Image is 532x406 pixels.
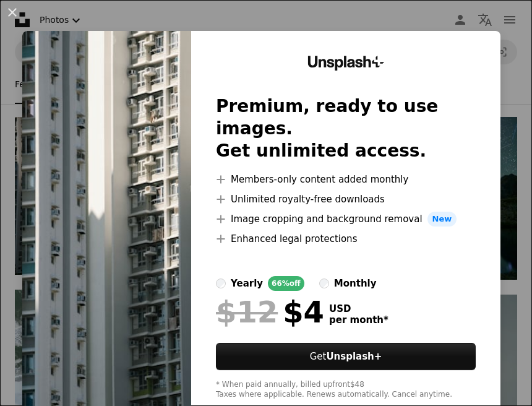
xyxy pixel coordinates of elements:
div: * When paid annually, billed upfront $48 Taxes where applicable. Renews automatically. Cancel any... [216,380,476,400]
li: Unlimited royalty-free downloads [216,192,476,207]
span: USD [329,303,388,314]
li: Enhanced legal protections [216,231,476,246]
input: monthly [319,279,329,288]
div: $4 [216,296,324,328]
button: GetUnsplash+ [216,343,476,370]
h2: Premium, ready to use images. Get unlimited access. [216,95,476,162]
span: per month * [329,314,388,326]
div: yearly [231,276,263,291]
li: Members-only content added monthly [216,172,476,187]
span: New [427,212,457,227]
span: $12 [216,296,278,328]
div: monthly [334,276,377,291]
div: 66% off [268,276,304,291]
input: yearly66%off [216,279,226,288]
strong: Unsplash+ [326,351,382,362]
li: Image cropping and background removal [216,212,476,227]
